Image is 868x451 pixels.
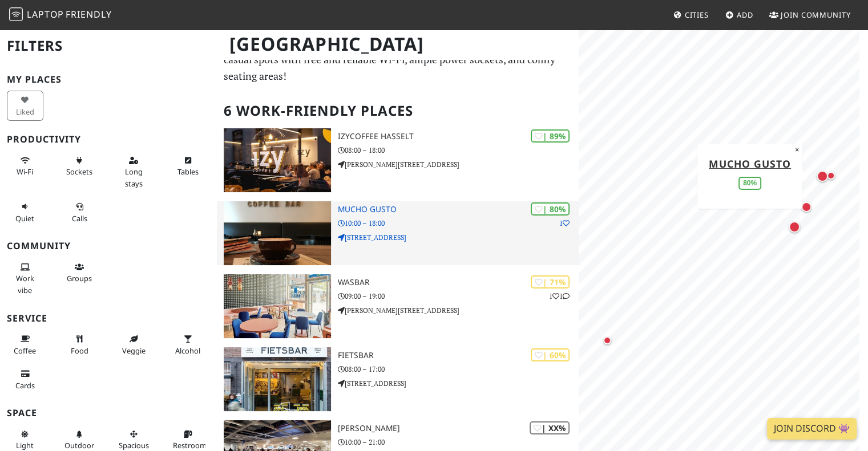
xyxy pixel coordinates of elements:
[169,151,206,181] button: Tables
[549,291,570,302] p: 1 1
[224,201,330,265] img: Mucho Gusto
[224,128,330,192] img: IzyCoffee Hasselt
[7,151,43,181] button: Wi-Fi
[115,330,152,360] button: Veggie
[14,346,36,356] span: Coffee
[559,218,570,229] p: 1
[119,440,149,450] span: Spacious
[177,166,199,177] span: Work-friendly tables
[115,151,152,193] button: Long stays
[781,10,851,20] span: Join Community
[338,378,579,389] p: [STREET_ADDRESS]
[7,29,210,63] h2: Filters
[66,166,92,177] span: Power sockets
[15,213,34,224] span: Quiet
[7,241,210,251] h3: Community
[125,166,143,188] span: Long stays
[61,151,98,181] button: Sockets
[531,202,570,216] div: | 80%
[531,348,570,361] div: | 60%
[338,205,579,214] h3: Mucho Gusto
[9,7,23,21] img: LaptopFriendly
[61,197,98,227] button: Calls
[217,128,579,192] a: IzyCoffee Hasselt | 89% IzyCoffee Hasselt 08:00 – 18:00 [PERSON_NAME][STREET_ADDRESS]
[122,346,146,356] span: Veggie
[224,94,572,128] h2: 6 Work-Friendly Places
[16,273,34,295] span: People working
[67,273,92,283] span: Group tables
[175,346,200,356] span: Alcohol
[792,143,802,156] button: Close popup
[765,5,855,25] a: Join Community
[169,330,206,360] button: Alcohol
[7,74,210,85] h3: My Places
[685,10,709,20] span: Cities
[824,169,838,182] div: Map marker
[338,305,579,316] p: [PERSON_NAME][STREET_ADDRESS]
[9,5,112,25] a: LaptopFriendly LaptopFriendly
[15,380,35,391] span: Credit cards
[786,219,802,235] div: Map marker
[338,232,579,243] p: [STREET_ADDRESS]
[66,8,111,21] span: Friendly
[338,159,579,170] p: [PERSON_NAME][STREET_ADDRESS]
[338,218,579,229] p: 10:00 – 18:00
[217,274,579,338] a: WASBAR | 71% 11 WASBAR 09:00 – 19:00 [PERSON_NAME][STREET_ADDRESS]
[7,134,210,145] h3: Productivity
[531,129,570,143] div: | 89%
[338,291,579,302] p: 09:00 – 19:00
[173,440,207,450] span: Restroom
[7,330,43,360] button: Coffee
[61,330,98,360] button: Food
[7,258,43,299] button: Work vibe
[338,145,579,156] p: 08:00 – 18:00
[799,200,814,214] div: Map marker
[338,364,579,375] p: 08:00 – 17:00
[709,156,791,170] a: Mucho Gusto
[721,5,758,25] a: Add
[71,346,88,356] span: Food
[27,8,64,21] span: Laptop
[17,166,33,177] span: Stable Wi-Fi
[338,437,579,448] p: 10:00 – 21:00
[338,424,579,433] h3: [PERSON_NAME]
[530,421,570,434] div: | XX%
[220,29,576,60] h1: [GEOGRAPHIC_DATA]
[7,197,43,227] button: Quiet
[738,177,761,190] div: 80%
[7,408,210,419] h3: Space
[338,132,579,141] h3: IzyCoffee Hasselt
[217,347,579,411] a: Fietsbar | 60% Fietsbar 08:00 – 17:00 [STREET_ADDRESS]
[64,440,94,450] span: Outdoor area
[72,213,87,224] span: Video/audio calls
[669,5,713,25] a: Cities
[7,364,43,395] button: Cards
[224,274,330,338] img: WASBAR
[531,275,570,289] div: | 71%
[338,351,579,360] h3: Fietsbar
[217,201,579,265] a: Mucho Gusto | 80% 1 Mucho Gusto 10:00 – 18:00 [STREET_ADDRESS]
[61,258,98,288] button: Groups
[16,440,34,450] span: Natural light
[338,278,579,287] h3: WASBAR
[737,10,753,20] span: Add
[224,347,330,411] img: Fietsbar
[600,334,614,347] div: Map marker
[814,168,830,184] div: Map marker
[7,313,210,324] h3: Service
